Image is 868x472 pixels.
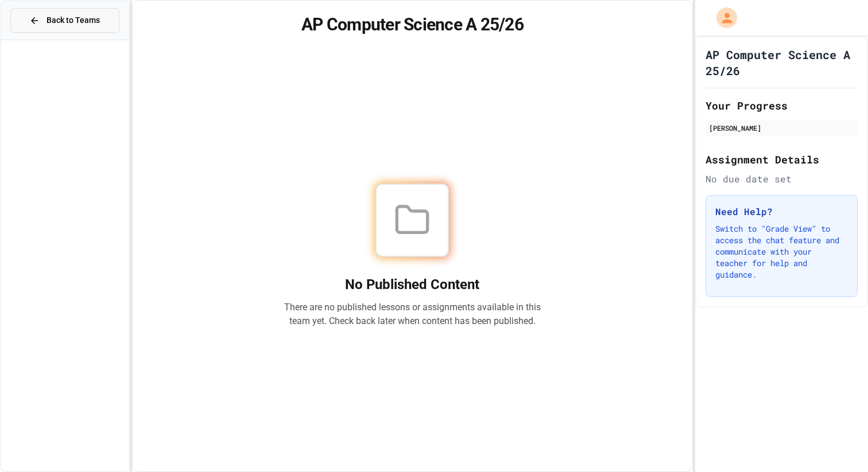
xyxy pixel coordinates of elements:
[773,376,857,425] iframe: chat widget
[284,275,541,294] h2: No Published Content
[715,223,848,280] p: Switch to "Grade View" to access the chat feature and communicate with your teacher for help and ...
[820,426,857,461] iframe: chat widget
[715,205,848,219] h3: Need Help?
[46,14,100,26] span: Back to Teams
[706,172,858,186] div: No due date set
[284,301,541,328] p: There are no published lessons or assignments available in this team yet. Check back later when c...
[146,14,679,35] h1: AP Computer Science A 25/26
[704,5,740,31] div: My Account
[706,46,858,79] h1: AP Computer Science A 25/26
[709,123,854,133] div: [PERSON_NAME]
[10,8,119,33] button: Back to Teams
[706,97,858,114] h2: Your Progress
[706,151,858,167] h2: Assignment Details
